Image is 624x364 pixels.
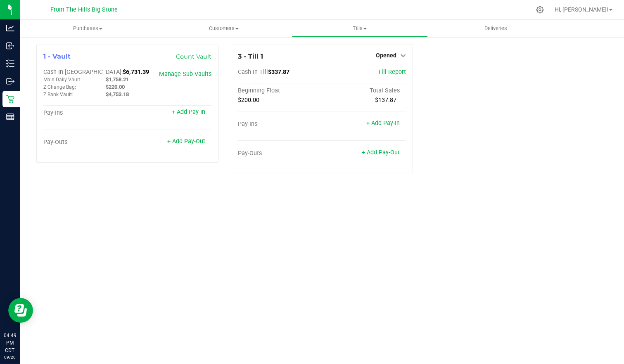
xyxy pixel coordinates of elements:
a: Manage Sub-Vaults [159,71,211,78]
span: $1,758.21 [106,76,129,83]
inline-svg: Retail [6,95,14,103]
p: 04:49 PM CDT [4,332,16,354]
p: 09/20 [4,354,16,360]
a: + Add Pay-Out [167,138,205,145]
span: Deliveries [473,25,518,32]
span: Main Daily Vault: [43,77,81,83]
span: Customers [156,25,291,32]
a: + Add Pay-Out [362,149,400,156]
a: Purchases [20,20,156,37]
inline-svg: Inbound [6,42,14,50]
a: + Add Pay-In [172,109,205,116]
span: Hi, [PERSON_NAME]! [555,6,608,13]
span: 3 - Till 1 [238,52,263,60]
span: $6,731.39 [123,69,149,76]
div: Pay-Outs [43,139,128,146]
a: Customers [156,20,292,37]
span: Cash In Till [238,69,268,76]
a: + Add Pay-In [366,120,400,127]
div: Pay-Outs [238,150,322,157]
span: $200.00 [238,97,259,104]
span: 1 - Vault [43,52,71,60]
inline-svg: Reports [6,113,14,121]
span: $220.00 [106,84,125,90]
span: $337.87 [268,69,289,76]
div: Pay-Ins [238,121,322,128]
span: Opened [376,52,396,59]
iframe: Resource center [8,298,33,323]
span: Tills [292,25,427,32]
div: Beginning Float [238,87,322,95]
a: Till Report [378,69,406,76]
inline-svg: Outbound [6,77,14,85]
div: Total Sales [322,87,406,95]
span: From The Hills Big Stone [51,6,118,13]
inline-svg: Analytics [6,24,14,32]
a: Count Vault [176,53,211,60]
a: Tills [292,20,427,37]
span: Z Change Bag: [43,84,76,90]
span: Cash In [GEOGRAPHIC_DATA]: [43,69,123,76]
span: $4,753.18 [106,91,129,97]
a: Deliveries [428,20,564,37]
div: Manage settings [535,6,545,14]
span: $137.87 [375,97,396,104]
inline-svg: Inventory [6,59,14,68]
span: Z Bank Vault: [43,92,73,97]
div: Pay-Ins [43,109,128,117]
span: Purchases [20,25,156,32]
